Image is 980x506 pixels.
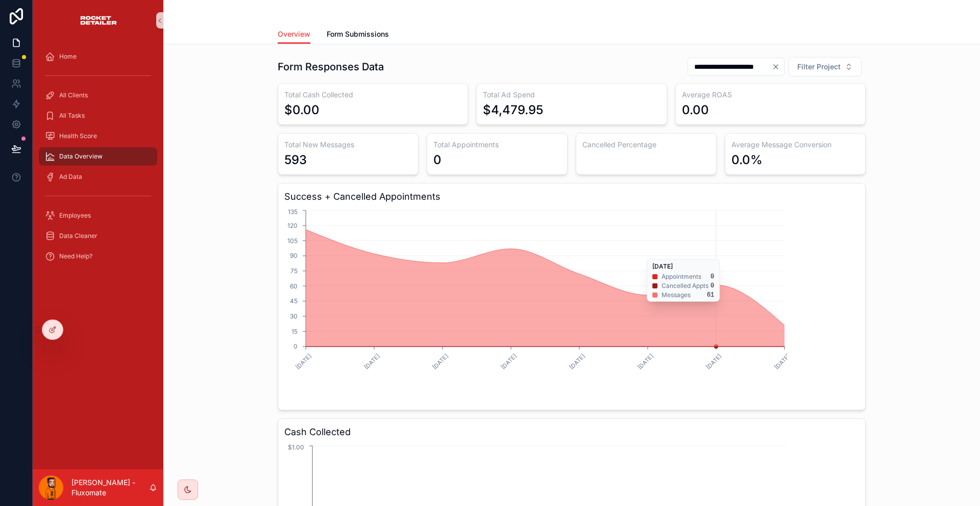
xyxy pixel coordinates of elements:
a: Home [39,47,157,66]
span: Form Submissions [327,29,389,39]
tspan: $1.00 [288,443,304,451]
a: Form Submissions [327,25,389,45]
div: 0.0% [731,152,763,168]
tspan: 105 [287,237,298,245]
span: Ad Data [59,173,82,181]
h3: Total New Messages [284,140,412,150]
h3: Average ROAS [682,90,859,100]
tspan: 15 [291,328,298,335]
tspan: 75 [290,267,298,275]
h3: Average Message Conversion [731,140,859,150]
span: Data Cleaner [59,232,97,240]
tspan: 45 [290,297,298,305]
h1: Form Responses Data [278,60,384,74]
h3: Total Cash Collected [284,90,461,100]
span: All Clients [59,91,88,99]
a: Ad Data [39,168,157,186]
tspan: 120 [287,222,298,229]
span: All Tasks [59,112,85,120]
h3: Cancelled Percentage [582,140,710,150]
tspan: 90 [290,252,298,259]
text: [DATE] [773,353,791,371]
a: All Clients [39,86,157,104]
text: [DATE] [294,353,312,371]
h3: Total Ad Spend [483,90,660,100]
div: 0 [433,152,442,168]
div: 0.00 [682,102,709,118]
h3: Total Appointments [433,140,561,150]
div: chart [284,208,859,404]
button: Select Button [789,57,862,76]
div: $4,479.95 [483,102,543,118]
text: [DATE] [568,353,586,371]
div: $0.00 [284,102,320,118]
img: App logo [79,12,117,29]
tspan: 30 [290,312,298,320]
span: Health Score [59,132,97,140]
span: Data Overview [59,152,103,161]
tspan: 60 [290,282,298,290]
text: [DATE] [704,353,723,371]
tspan: 135 [288,208,298,216]
a: Employees [39,206,157,225]
span: Employees [59,211,91,220]
h3: Success + Cancelled Appointments [284,190,859,204]
button: Clear [772,63,784,71]
span: Home [59,52,77,61]
a: Health Score [39,127,157,145]
text: [DATE] [362,353,381,371]
a: Data Cleaner [39,227,157,245]
text: [DATE] [636,353,654,371]
a: All Tasks [39,106,157,125]
span: Overview [278,29,310,39]
text: [DATE] [431,353,449,371]
p: [PERSON_NAME] - Fluxomate [71,477,149,498]
a: Overview [278,25,310,44]
a: Data Overview [39,147,157,166]
div: 593 [284,152,307,168]
h3: Cash Collected [284,425,859,439]
tspan: 0 [293,342,298,350]
span: Filter Project [797,62,841,72]
text: [DATE] [499,353,518,371]
div: scrollable content [33,41,163,277]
